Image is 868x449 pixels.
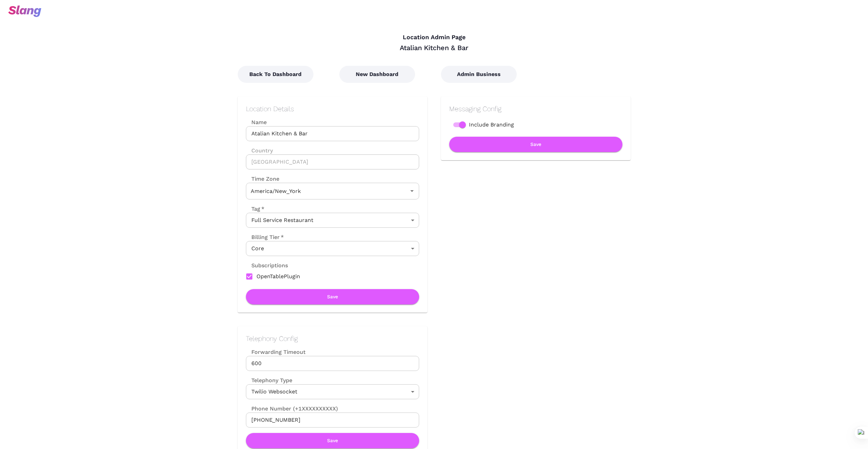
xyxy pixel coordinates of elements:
h2: Telephony Config [246,334,419,343]
div: Twilio Websocket [246,384,419,399]
h2: Messaging Config [449,105,622,113]
label: Subscriptions [246,261,288,269]
label: Time Zone [246,175,419,183]
label: Phone Number (+1XXXXXXXXXX) [246,405,419,413]
a: Back To Dashboard [238,71,313,77]
a: Admin Business [441,71,517,77]
img: svg+xml;base64,PHN2ZyB3aWR0aD0iOTciIGhlaWdodD0iMzQiIHZpZXdCb3g9IjAgMCA5NyAzNCIgZmlsbD0ibm9uZSIgeG... [8,5,41,17]
div: Full Service Restaurant [246,213,419,228]
label: Billing Tier [246,233,284,241]
button: Save [246,289,419,304]
label: Country [246,147,419,154]
button: New Dashboard [339,66,415,83]
span: Include Branding [469,121,514,129]
h2: Location Details [246,105,419,113]
button: Back To Dashboard [238,66,313,83]
label: Tag [246,205,264,213]
a: New Dashboard [339,71,415,77]
h4: Location Admin Page [238,34,631,41]
span: OpenTablePlugin [256,272,300,281]
div: Core [246,241,419,256]
button: Save [449,137,622,152]
div: Atalian Kitchen & Bar [238,43,631,52]
button: Save [246,433,419,448]
button: Admin Business [441,66,517,83]
label: Forwarding Timeout [246,348,419,356]
label: Telephony Type [246,376,292,384]
label: Name [246,118,419,126]
button: Open [407,186,417,196]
